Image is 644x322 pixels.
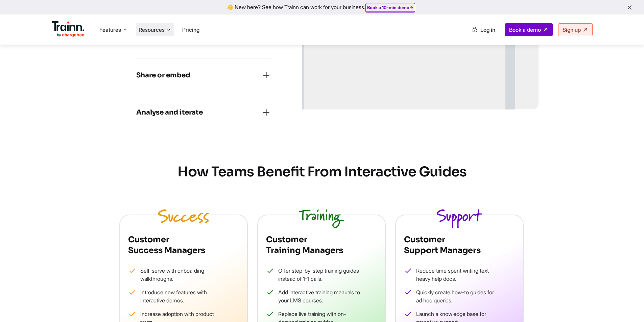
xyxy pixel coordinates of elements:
[436,209,482,228] img: Support.4c1cdb8.svg
[563,26,581,33] span: Sign up
[505,23,553,36] a: Book a demo
[480,26,495,33] span: Log in
[119,163,525,181] h2: How Teams Benefit From Interactive Guides
[404,234,515,256] h6: Customer Support Managers
[558,23,593,36] a: Sign up
[128,267,223,283] li: Self-serve with onboarding walkthroughs.
[136,70,190,81] h4: Share or embed
[139,26,165,33] span: Resources
[404,267,499,283] li: Reduce time spent writing text-heavy help docs.
[52,21,85,38] img: Trainn Logo
[128,288,223,304] li: Introduce new features with interactive demos.
[367,5,409,10] b: Book a 10-min demo
[299,209,344,228] img: Training.63415ea.svg
[610,290,644,322] iframe: Chat Widget
[266,267,361,283] li: Offer step-by-step training guides instead of 1-1 calls.
[136,107,203,118] h4: Analyse and iterate
[266,234,377,256] h6: Customer Training Managers
[182,26,199,33] a: Pricing
[367,5,413,10] a: Book a 10-min demo→
[128,234,239,256] h6: Customer Success Managers
[404,288,499,304] li: Quickly create how-to guides for ad hoc queries.
[158,209,209,223] img: Success.a6adcc1.svg
[4,4,640,10] div: 👋 New here? See how Trainn can work for your business.
[266,288,361,304] li: Add interactive training manuals to your LMS courses.
[509,26,541,33] span: Book a demo
[468,24,499,36] a: Log in
[99,26,121,33] span: Features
